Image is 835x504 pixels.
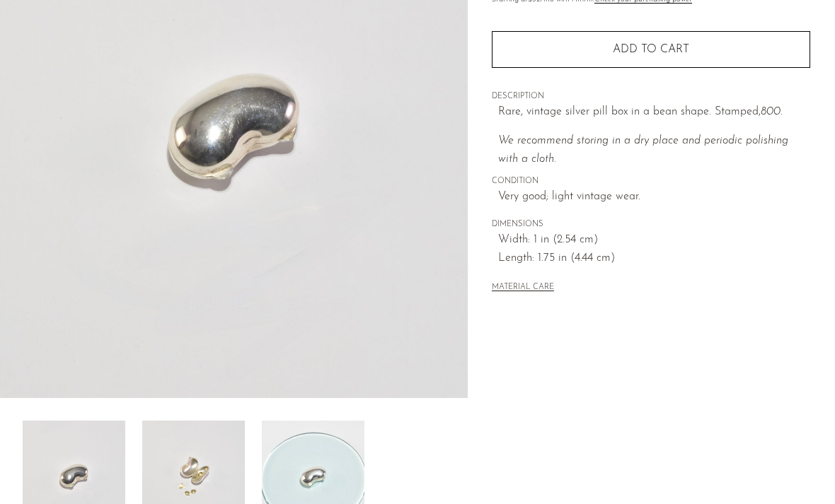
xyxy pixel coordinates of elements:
[492,31,810,68] button: Add to cart
[498,250,810,268] span: Length: 1.75 in (4.44 cm)
[613,44,689,55] span: Add to cart
[498,103,810,122] p: Rare, vintage silver pill box in a bean shape. Stamped,
[761,106,783,117] em: 800.
[498,135,788,165] i: We recommend storing in a dry place and periodic polishing with a cloth.
[498,231,810,250] span: Width: 1 in (2.54 cm)
[492,175,810,188] span: CONDITION
[492,283,554,293] button: MATERIAL CARE
[492,218,810,231] span: DIMENSIONS
[492,90,810,103] span: DESCRIPTION
[498,188,810,206] span: Very good; light vintage wear.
